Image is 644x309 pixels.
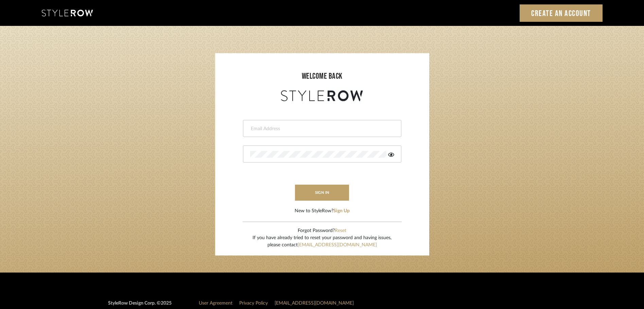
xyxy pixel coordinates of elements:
a: [EMAIL_ADDRESS][DOMAIN_NAME] [298,243,377,247]
div: welcome back [222,70,422,82]
button: Reset [335,227,346,234]
div: Forgot Password? [253,227,391,234]
div: If you have already tried to reset your password and having issues, please contact [253,234,391,249]
div: New to StyleRow? [295,207,350,215]
a: Privacy Policy [239,301,268,306]
a: User Agreement [199,301,232,306]
button: Sign Up [333,207,350,215]
input: Email Address [250,125,393,132]
a: Create an Account [520,4,603,22]
button: sign in [295,185,349,201]
a: [EMAIL_ADDRESS][DOMAIN_NAME] [275,301,354,306]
